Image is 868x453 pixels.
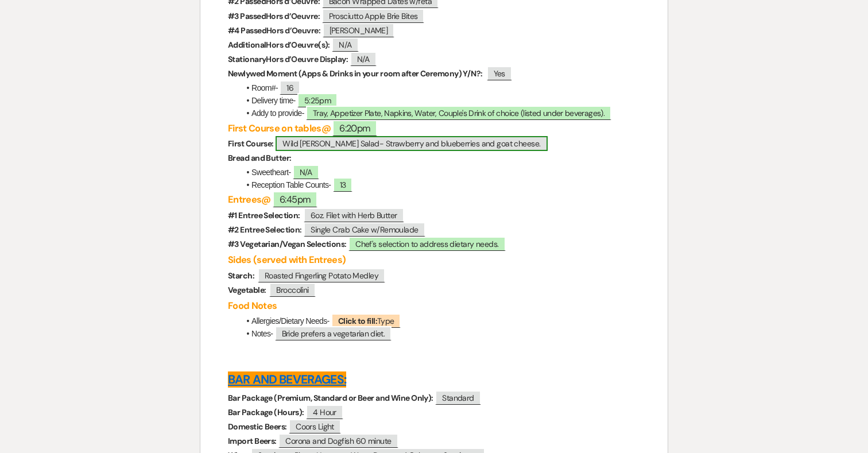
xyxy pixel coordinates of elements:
span: Chef's selection to address dietary needs. [348,237,505,251]
strong: Bar Package (Hours): [228,407,304,417]
strong: Starch: [228,270,254,281]
span: N/A [332,37,358,52]
strong: Stationary [228,54,266,64]
span: Wild [PERSON_NAME] Salad- Strawberry and blueberries and goat cheese. [276,136,547,151]
strong: Entrees [228,193,261,206]
span: [PERSON_NAME] [323,23,395,37]
span: Corona and Dogfish 60 minute [278,433,398,448]
span: 6:45pm [273,191,317,207]
strong: Sides (served with Entrees) [228,254,346,266]
strong: #2 Entree Selection [228,224,300,235]
strong: @ [321,122,331,134]
span: 16 [280,80,300,95]
span: Roasted Fingerling Potato Medley [258,268,385,282]
li: Sweetheart- [239,166,640,179]
strong: First Course: [228,138,274,149]
span: 4 Hour [306,405,343,419]
strong: @ [261,193,270,206]
strong: Bar Package (Premium, Standard or Beer and Wine Only): [228,393,433,403]
span: Yes [487,66,512,80]
span: 6:20pm [332,120,377,136]
strong: #3 Passed [228,11,266,21]
b: Click to fill: [338,316,377,326]
strong: : [344,239,346,249]
span: Broccolini [269,282,315,297]
span: Prosciutto Apple Brie Bites [322,9,425,23]
li: Reception Table Counts- [239,179,640,191]
strong: Import Beers: [228,436,277,446]
span: Standard [435,390,481,405]
li: Notes- [239,327,640,340]
strong: Bread and Butter: [228,153,291,163]
li: Addy to provide- [239,107,640,119]
strong: #4 Passed [228,25,266,36]
strong: First Course on tables [228,122,321,134]
strong: #1 Entree Selection: [228,210,300,220]
strong: Additional [228,40,266,50]
strong: : [300,224,301,235]
strong: Hors d’Oeuvre: [266,25,320,36]
strong: Domestic Beers: [228,421,287,432]
span: Bride prefers a vegetarian diet. [275,326,392,340]
strong: Newlywed Moment (Apps & Drinks in your room after Ceremony) Y/N?: [228,68,483,79]
span: 13 [333,177,353,192]
strong: Vegetable: [228,285,266,295]
span: N/A [293,165,319,179]
span: Coors Light [289,419,341,433]
span: 5:25pm [297,93,338,107]
strong: #3 Vegetarian/Vegan Selections [228,239,344,249]
span: Type [331,313,401,328]
li: Allergies/Dietary Needs- [239,315,640,327]
span: Single Crab Cake w/Remoulade [304,222,425,237]
strong: Food Notes [228,300,277,312]
strong: Hors d’Oeuvre Display: [266,54,348,64]
span: Tray, Appetizer Plate, Napkins, Water, Couple's Drink of choice (listed under beverages). [306,106,611,120]
li: Delivery time- [239,94,640,107]
strong: Hors d’Oeuvre: [266,11,320,21]
u: BAR AND BEVERAGES: [228,371,346,388]
span: N/A [350,52,377,66]
strong: Hors d’Oeuvre(s): [266,40,330,50]
li: Room#- [239,82,640,94]
span: 6oz. Filet with Herb Butter [304,208,404,222]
